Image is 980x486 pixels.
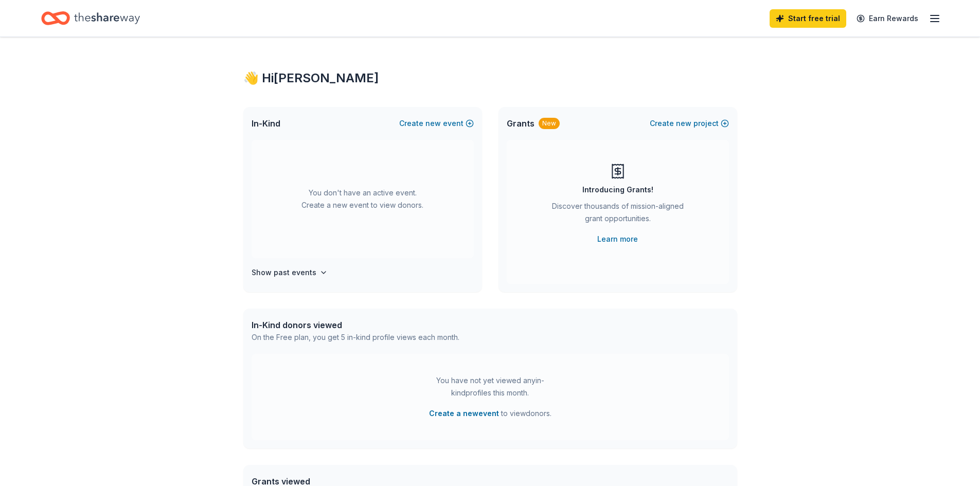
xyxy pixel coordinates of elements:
[429,407,499,420] button: Create a newevent
[252,266,316,279] h4: Show past events
[252,319,459,331] div: In-Kind donors viewed
[252,117,280,130] span: In-Kind
[548,200,688,229] div: Discover thousands of mission-aligned grant opportunities.
[425,117,441,130] span: new
[507,117,534,130] span: Grants
[850,9,924,28] a: Earn Rewards
[539,118,560,129] div: New
[429,407,551,420] span: to view donors .
[426,374,555,399] div: You have not yet viewed any in-kind profiles this month.
[252,331,459,344] div: On the Free plan, you get 5 in-kind profile views each month.
[399,117,474,130] button: Createnewevent
[243,70,737,86] div: 👋 Hi [PERSON_NAME]
[676,117,691,130] span: new
[41,6,140,30] a: Home
[582,184,653,196] div: Introducing Grants!
[597,233,638,245] a: Learn more
[252,140,474,258] div: You don't have an active event. Create a new event to view donors.
[252,266,328,279] button: Show past events
[650,117,729,130] button: Createnewproject
[770,9,846,28] a: Start free trial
